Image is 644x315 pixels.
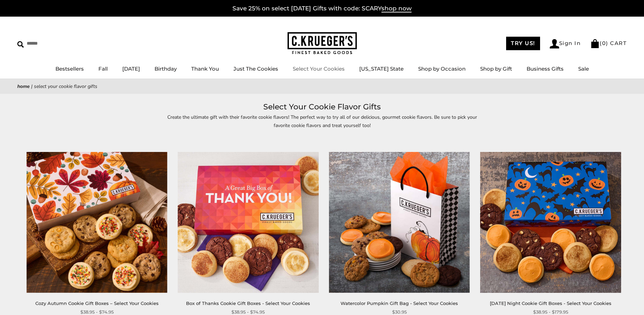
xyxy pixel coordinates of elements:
[17,41,24,48] img: Search
[418,65,466,72] a: Shop by Occasion
[26,152,167,293] img: Cozy Autumn Cookie Gift Boxes – Select Your Cookies
[578,65,589,72] a: Sale
[186,300,310,306] a: Box of Thanks Cookie Gift Boxes - Select Your Cookies
[233,65,278,72] a: Just The Cookies
[590,39,600,48] img: Bag
[55,65,84,72] a: Bestsellers
[17,82,627,90] nav: breadcrumbs
[34,83,97,90] span: Select Your Cookie Flavor Gifts
[490,300,611,306] a: [DATE] Night Cookie Gift Boxes - Select Your Cookies
[122,65,140,72] a: [DATE]
[35,300,159,306] a: Cozy Autumn Cookie Gift Boxes – Select Your Cookies
[506,37,540,50] a: TRY US!
[17,83,30,90] a: Home
[98,65,108,72] a: Fall
[480,65,512,72] a: Shop by Gift
[191,65,219,72] a: Thank You
[17,38,100,49] input: Search
[550,39,559,48] img: Account
[480,152,621,293] img: Halloween Night Cookie Gift Boxes - Select Your Cookies
[155,65,177,72] a: Birthday
[178,152,319,293] img: Box of Thanks Cookie Gift Boxes - Select Your Cookies
[550,39,581,48] a: Sign In
[590,40,627,46] a: (0) CART
[31,83,33,90] span: |
[359,65,404,72] a: [US_STATE] State
[329,152,470,293] img: Watercolor Pumpkin Gift Bag - Select Your Cookies
[28,101,616,113] h1: Select Your Cookie Flavor Gifts
[341,300,458,306] a: Watercolor Pumpkin Gift Bag - Select Your Cookies
[527,65,564,72] a: Business Gifts
[602,40,606,46] span: 0
[232,5,412,12] a: Save 25% on select [DATE] Gifts with code: SCARYshop now
[288,32,357,55] img: C.KRUEGER'S
[163,113,482,129] p: Create the ultimate gift with their favorite cookie flavors! The perfect way to try all of our de...
[381,5,412,12] span: shop now
[293,65,345,72] a: Select Your Cookies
